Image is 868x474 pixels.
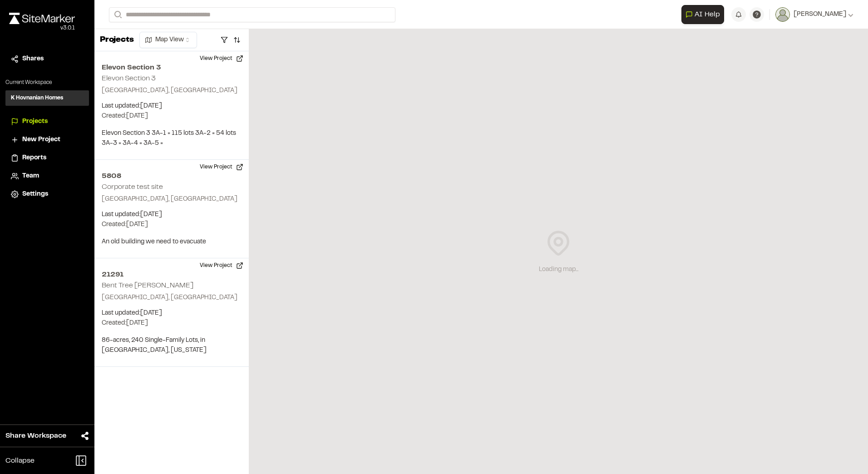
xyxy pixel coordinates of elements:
p: Created: [DATE] [102,111,242,121]
h2: Elevon Section 3 [102,75,156,82]
img: User [775,7,790,22]
button: View Project [194,258,249,273]
a: Shares [11,54,84,64]
h2: Bent Tree [PERSON_NAME] [102,282,193,289]
a: Reports [11,153,84,163]
a: Settings [11,189,84,199]
button: View Project [194,160,249,174]
div: Oh geez...please don't... [9,24,75,32]
button: Search [109,7,125,22]
span: Reports [22,153,46,163]
span: Projects [22,117,48,127]
span: New Project [22,135,60,145]
p: Elevon Section 3 3A-1 = 115 lots 3A-2 = 54 lots 3A-3 = 3A-4 = 3A-5 = [102,128,242,148]
img: rebrand.png [9,13,75,24]
h2: Elevon Section 3 [102,62,242,73]
p: Projects [100,34,134,46]
span: Share Workspace [5,430,66,441]
span: Settings [22,189,48,199]
span: Collapse [5,455,35,466]
p: Created: [DATE] [102,318,242,328]
h3: K Hovnanian Homes [11,94,63,102]
span: Shares [22,54,44,64]
button: View Project [194,51,249,66]
span: Team [22,171,39,181]
div: Open AI Assistant [681,5,728,24]
div: Loading map... [539,265,578,275]
span: [PERSON_NAME] [794,10,846,20]
p: [GEOGRAPHIC_DATA], [GEOGRAPHIC_DATA] [102,293,242,303]
p: Created: [DATE] [102,220,242,230]
p: Last updated: [DATE] [102,101,242,111]
h2: 21291 [102,269,242,280]
a: Team [11,171,84,181]
p: Last updated: [DATE] [102,308,242,318]
a: Projects [11,117,84,127]
p: [GEOGRAPHIC_DATA], [GEOGRAPHIC_DATA] [102,86,242,96]
h2: Corporate test site [102,184,163,190]
p: [GEOGRAPHIC_DATA], [GEOGRAPHIC_DATA] [102,194,242,204]
p: 86-acres, 240 Single-Family Lots, in [GEOGRAPHIC_DATA], [US_STATE] [102,336,242,355]
button: Open AI Assistant [681,5,724,24]
span: AI Help [695,9,720,20]
p: Current Workspace [5,79,89,87]
h2: 5808 [102,171,242,182]
a: New Project [11,135,84,145]
button: [PERSON_NAME] [775,7,853,22]
p: Last updated: [DATE] [102,210,242,220]
p: An old building we need to evacuate [102,237,242,247]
